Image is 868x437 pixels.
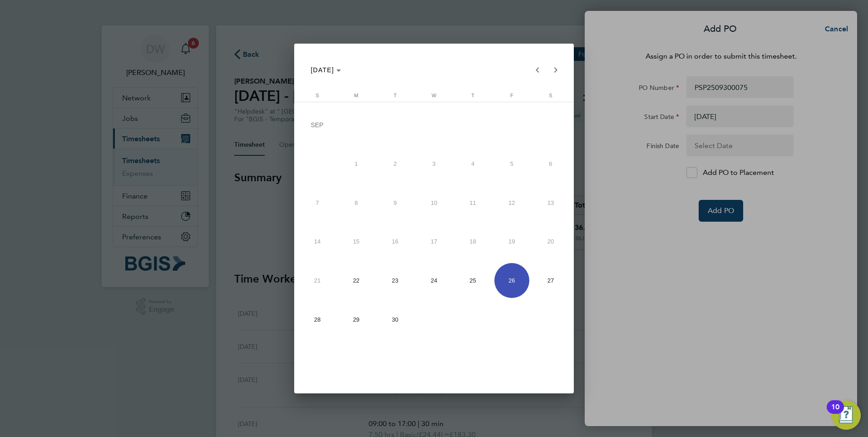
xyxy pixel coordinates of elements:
span: 5 [494,146,529,181]
span: 27 [533,263,568,298]
button: September 9, 2025 [375,183,414,222]
button: September 29, 2025 [337,300,376,339]
button: September 30, 2025 [375,300,414,339]
button: September 28, 2025 [298,300,337,339]
span: 7 [300,185,335,220]
span: 20 [533,224,568,259]
span: 13 [533,185,568,220]
button: September 13, 2025 [531,183,570,222]
span: 24 [416,263,451,298]
button: September 27, 2025 [531,261,570,300]
span: 15 [339,224,374,259]
span: 10 [416,185,451,220]
span: S [549,93,552,98]
span: 2 [378,146,413,181]
button: September 10, 2025 [414,183,454,222]
span: T [394,93,397,98]
button: September 17, 2025 [414,222,454,261]
button: September 19, 2025 [492,222,531,261]
span: 19 [494,224,529,259]
span: 3 [416,146,451,181]
span: 29 [339,302,374,337]
span: 11 [455,185,490,220]
button: September 20, 2025 [531,222,570,261]
span: W [432,93,436,98]
button: September 22, 2025 [337,261,376,300]
td: SEP [298,105,570,144]
span: 4 [455,146,490,181]
span: F [510,93,513,98]
span: 9 [378,185,413,220]
button: September 8, 2025 [337,183,376,222]
span: 14 [300,224,335,259]
span: T [471,93,474,98]
span: 26 [494,263,529,298]
span: 16 [378,224,413,259]
span: 21 [300,263,335,298]
button: September 25, 2025 [454,261,493,300]
div: 10 [831,407,839,419]
button: September 23, 2025 [375,261,414,300]
button: September 2, 2025 [375,144,414,184]
button: Choose month and year [307,62,345,78]
button: September 7, 2025 [298,183,337,222]
span: 25 [455,263,490,298]
button: Open Resource Center, 10 new notifications [832,401,861,430]
button: September 24, 2025 [414,261,454,300]
button: Previous month [528,61,547,79]
span: 12 [494,185,529,220]
button: September 26, 2025 [492,261,531,300]
button: September 5, 2025 [492,144,531,184]
button: September 21, 2025 [298,261,337,300]
span: 23 [378,263,413,298]
span: 6 [533,146,568,181]
button: September 1, 2025 [337,144,376,184]
button: September 18, 2025 [454,222,493,261]
span: 17 [416,224,451,259]
button: September 4, 2025 [454,144,493,184]
button: September 15, 2025 [337,222,376,261]
button: Next month [547,61,565,79]
span: 18 [455,224,490,259]
button: September 12, 2025 [492,183,531,222]
span: 28 [300,302,335,337]
button: September 11, 2025 [454,183,493,222]
span: 22 [339,263,374,298]
button: September 16, 2025 [375,222,414,261]
button: September 14, 2025 [298,222,337,261]
span: [DATE] [311,66,334,74]
span: 30 [378,302,413,337]
button: September 6, 2025 [531,144,570,184]
span: 1 [339,146,374,181]
button: September 3, 2025 [414,144,454,184]
span: M [354,93,358,98]
span: 8 [339,185,374,220]
span: S [316,93,319,98]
